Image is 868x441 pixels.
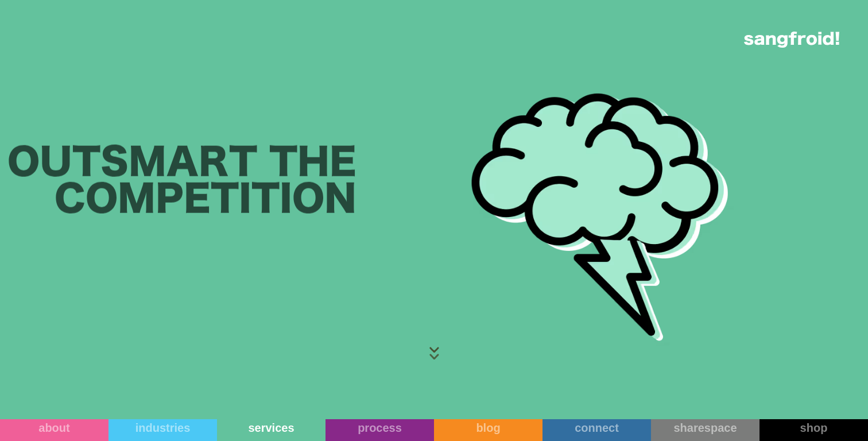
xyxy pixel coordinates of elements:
div: industries [108,421,217,435]
div: sharespace [651,421,759,435]
a: blog [434,419,542,441]
div: connect [542,421,651,435]
div: process [325,421,434,435]
div: blog [434,421,542,435]
a: industries [108,419,217,441]
a: shop [759,419,868,441]
div: shop [759,421,868,435]
div: services [217,421,325,435]
a: sharespace [651,419,759,441]
a: connect [542,419,651,441]
a: services [217,419,325,441]
a: process [325,419,434,441]
img: logo [744,32,839,48]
